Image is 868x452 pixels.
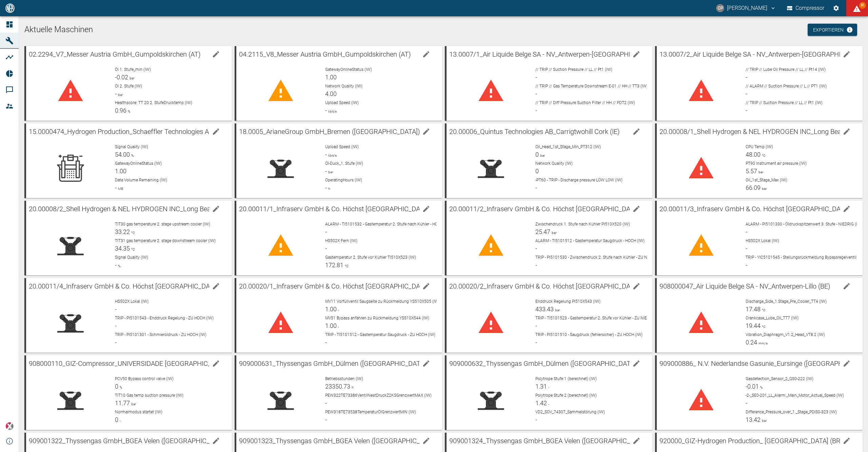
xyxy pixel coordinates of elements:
a: 909000632_Thyssengas GmbH_Dülmen ([GEOGRAPHIC_DATA])edit machinePolytrope Stufe 1 (berechnet) (IW... [445,355,652,430]
button: edit machine [209,125,223,138]
span: - [746,245,747,252]
span: // TRIP // Suction Pressure // LL // Pt1 (IW) [535,67,612,72]
button: edit machine [840,357,853,370]
span: - [746,107,747,114]
span: Signal Quality (IW) [115,144,148,149]
span: Normalmodus startet (IW) [115,410,162,414]
span: PT90 instrument air pressure (IW) [746,161,807,166]
span: - [118,419,121,422]
div: CP [716,4,724,12]
span: 33.22 [115,228,130,235]
span: MB [117,187,123,191]
span: Crankcase_Lube_Oil_TT7 (IW) [746,316,798,320]
button: christoph.palm@neuman-esser.com [715,2,777,14]
span: Öl 2. Stufe (IW) [115,84,142,89]
span: TRIP - TI5101523 - Gastemperatur 2. Stufe vor Kühler - ZU NIEDRIG (IW) [535,316,665,320]
span: 13.0007/1_Air Liquide Belge SA - NV_Antwerpen-[GEOGRAPHIC_DATA] (BE) [449,50,669,58]
span: -0.01 [746,383,759,390]
a: 13.0007/1_Air Liquide Belge SA - NV_Antwerpen-[GEOGRAPHIC_DATA] (BE)edit machine// TRIP // Suctio... [445,46,652,121]
span: - [746,90,747,97]
span: Gasdetection_Sensor_2_QS0-222 (IW) [746,376,813,381]
span: 908000047_Air Liquide Belge SA - NV_Antwerpen-Lillo (BE) [659,282,830,290]
span: 20.00020/1_Infraserv GmbH & Co. Höchst [GEOGRAPHIC_DATA] (DE)_002-2000020/1 [239,282,492,290]
button: edit machine [419,357,433,370]
a: 20.00011/1_Infraserv GmbH & Co. Höchst [GEOGRAPHIC_DATA] (DE)_002-2000011/1edit machineALARM - TI... [235,201,442,275]
span: GatewayOnlineStatus (IW) [115,161,162,166]
span: // ALARM // Suction Pressure // L // PT1 (IW) [746,84,827,89]
span: 908000110_GIZ-Compressor_UNIVERSIDADE [GEOGRAPHIC_DATA] (BR) [29,359,243,368]
span: bar [539,154,545,157]
span: Data Volume Remaining (IW) [115,178,167,182]
span: bar [757,170,763,174]
a: 20.00020/1_Infraserv GmbH & Co. Höchst [GEOGRAPHIC_DATA] (DE)_002-2000020/1edit machineMV11 Vorfü... [235,278,442,353]
span: PEW318TE73538TemperaturÖlGrenzwertMIN (IW) [325,410,416,414]
span: TRIP - TI5101512 - Gastemperatur Saugdruck - ZU HOCH (IW) [325,332,435,337]
span: Network Quality (IW) [325,84,362,89]
span: TIT30 gas temperature 2. stage upstream cooler (IW) [115,222,210,227]
span: - [535,261,537,269]
span: Oil_1st_Stage_Max (IW) [746,178,787,182]
span: - [115,306,117,313]
span: - [535,245,537,252]
button: edit machine [840,202,853,216]
span: - [325,416,327,423]
span: HS502X Lokal (IW) [746,238,779,243]
span: - [535,184,537,191]
span: 23350.73 [325,383,350,390]
span: -0.02 [115,74,128,81]
span: - [535,74,537,81]
span: 1.00 [325,74,337,81]
span: HS502X Fern (IW) [325,238,357,243]
h1: Aktuelle Maschinen [24,24,863,35]
span: bar [117,93,123,97]
button: edit machine [419,125,433,138]
span: % [117,264,120,268]
span: - [535,107,537,114]
span: GatewayOnlineStatus (IW) [325,67,372,72]
span: Zwischendruck 1. Stufe nach Kühler PI510X520 (IW) [535,222,630,227]
span: - [115,339,117,346]
span: 20.00008/2_Shell Hydrogen & NEL HYDROGEN INC_Long Beach-[US_STATE] ([GEOGRAPHIC_DATA]) [29,205,324,213]
span: 0.96 [115,107,126,114]
span: ALARM - TI5101532 - Gastemperatur 2. Stufe nach Kühler - HOCH (IW) [325,222,452,227]
span: °C [130,248,135,251]
a: 18.0005_ArianeGroup GmbH_Bremen ([GEOGRAPHIC_DATA])_xMobileedit machineUpload Speed (IW)-kbit/sÖl... [235,123,442,198]
button: edit machine [419,434,433,448]
button: edit machine [630,434,643,448]
span: MV51 Bypass anfahren zu Rückmeldung YS510X544 (IW) [325,316,429,320]
span: - [325,184,327,191]
button: edit machine [209,434,223,448]
span: MV11 Vorfüllventil Saugseite zu Rückmeldung YS510X505 (IW) [325,299,440,304]
span: VD2_SOV_74307_Sammelstörung (IW) [535,410,605,414]
img: logo [5,3,15,13]
span: 909001324_Thyssengas GmbH_BGEA Velen ([GEOGRAPHIC_DATA]) [449,437,650,445]
span: - [115,261,117,269]
span: 54.00 [115,151,130,158]
span: 909001323_Thyssengas GmbH_BGEA Velen ([GEOGRAPHIC_DATA]) [239,437,440,445]
span: °C [761,154,766,157]
span: // TRIP // Lube Oil Pressure // LL // Pt14 (IW) [746,67,826,72]
span: bar [128,76,134,80]
span: °C [761,325,766,329]
span: Gastemperatur 2. Stufe vor Kühler TI510X523 (IW) [325,255,416,260]
span: 172.81 [325,261,343,269]
span: PCV50 Bypass control valve (IW) [115,376,174,381]
a: 20.00011/2_Infraserv GmbH & Co. Höchst [GEOGRAPHIC_DATA] (DE)_002-2000011/2edit machineZwischendr... [445,201,652,275]
span: 66.09 [746,184,761,191]
span: 1.42 [535,399,547,407]
span: % [118,386,122,389]
span: PEW322TE73386VentilNestDruckZ2KSGrenzwertMAX (IW) [325,393,432,398]
span: - [535,90,537,97]
span: // TRIP // Diff Pressure Suction Filter // HH // PDT2 (IW) [535,100,635,105]
button: edit machine [630,279,643,293]
span: // TRIP // Gas Temperature Downstream E-01 // HH // TT3 (IW) [535,84,648,89]
span: - [325,168,327,175]
span: 20.00020/2_Infraserv GmbH & Co. Höchst [GEOGRAPHIC_DATA] (DE)_002-2000020/2 [449,282,703,290]
a: 20.00011/4_Infraserv GmbH & Co. Höchst [GEOGRAPHIC_DATA] (DE)_002-2000011/4edit machineHS502X Lok... [24,278,232,353]
span: mm/s [757,341,768,345]
span: -PT60 - TRIP - Discharge pressure LOW LOW (IW) [535,178,623,182]
span: 0 [535,168,539,175]
button: edit machine [209,357,223,370]
a: 20.00011/3_Infraserv GmbH & Co. Höchst [GEOGRAPHIC_DATA] (DE)_002-2000011/3edit machineALARM - PI... [655,201,863,275]
span: - [337,325,339,329]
